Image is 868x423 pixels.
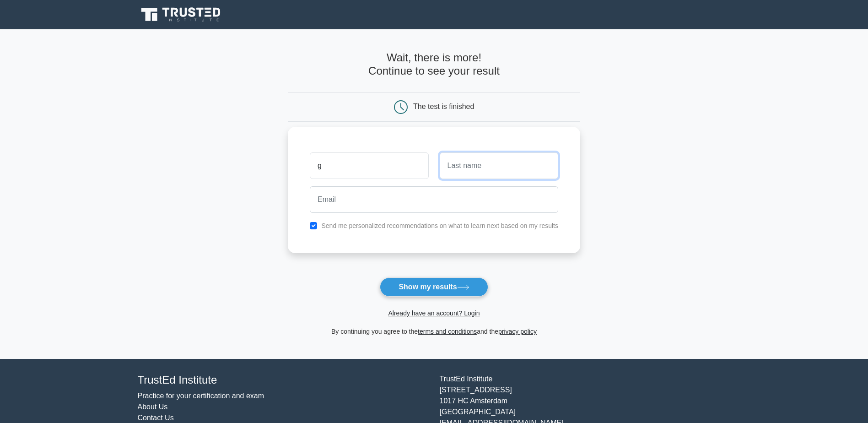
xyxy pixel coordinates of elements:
a: privacy policy [498,328,537,335]
a: Already have an account? Login [388,309,480,317]
a: terms and conditions [418,328,477,335]
a: About Us [138,403,168,411]
label: Send me personalized recommendations on what to learn next based on my results [321,222,558,229]
a: Practice for your certification and exam [138,392,264,400]
div: The test is finished [413,103,474,110]
keeper-lock: Open Keeper Popup [539,160,550,171]
input: First name [310,152,428,179]
keeper-lock: Open Keeper Popup [410,160,421,171]
h4: Wait, there is more! Continue to see your result [288,51,580,78]
input: Last name [440,152,558,179]
button: Show my results [380,277,488,297]
a: Contact Us [138,414,174,422]
div: By continuing you agree to the and the [282,326,586,337]
h4: TrustEd Institute [138,374,429,387]
input: Email [310,186,558,213]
